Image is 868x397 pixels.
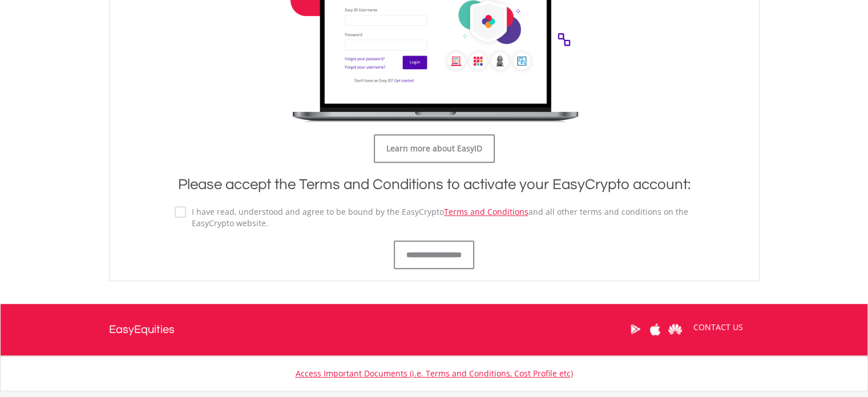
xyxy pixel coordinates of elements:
a: Huawei [665,311,685,347]
a: Terms and Conditions [444,206,528,217]
label: I have read, understood and agree to be bound by the EasyCrypto and all other terms and condition... [186,206,694,229]
a: Learn more about EasyID [374,134,495,163]
a: Access Important Documents (i.e. Terms and Conditions, Cost Profile etc) [296,368,573,379]
a: Apple [645,311,665,347]
a: Google Play [625,311,645,347]
a: CONTACT US [685,311,751,343]
a: EasyEquities [109,304,175,355]
h1: Please accept the Terms and Conditions to activate your EasyCrypto account: [175,174,694,195]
